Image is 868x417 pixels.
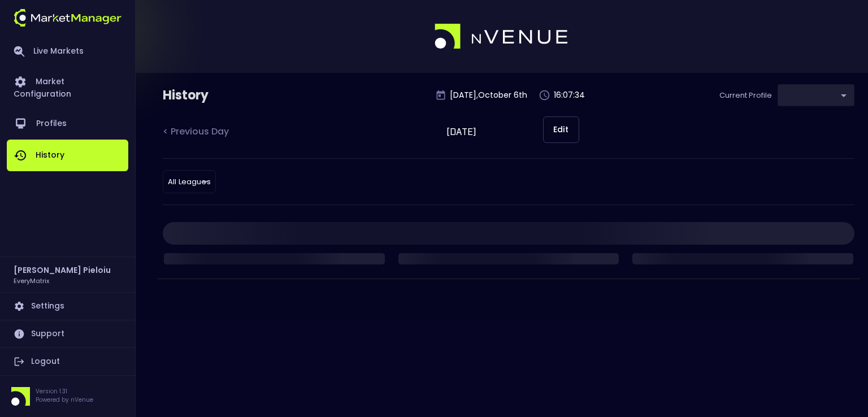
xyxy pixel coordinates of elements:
[36,396,93,404] p: Powered by nVenue
[450,89,527,101] p: [DATE] , October 6 th
[14,276,49,285] h3: EveryMatrix
[14,9,121,27] img: logo
[7,320,128,347] a: Support
[163,170,216,193] div: ​
[439,116,543,148] input: Choose date, selected date is Oct 6, 2025
[543,116,579,143] button: Edit
[7,348,128,375] a: Logout
[7,293,128,320] a: Settings
[719,90,772,101] p: Current Profile
[7,108,128,140] a: Profiles
[36,387,93,396] p: Version 1.31
[778,84,854,106] div: ​
[163,86,301,105] div: History
[7,66,128,108] a: Market Configuration
[14,264,111,276] h2: [PERSON_NAME] Pieloiu
[7,140,128,171] a: History
[7,37,128,66] a: Live Markets
[435,24,569,50] img: logo
[163,125,233,140] div: < Previous Day
[7,387,128,406] div: Version 1.31Powered by nVenue
[554,89,585,101] p: 16:07:34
